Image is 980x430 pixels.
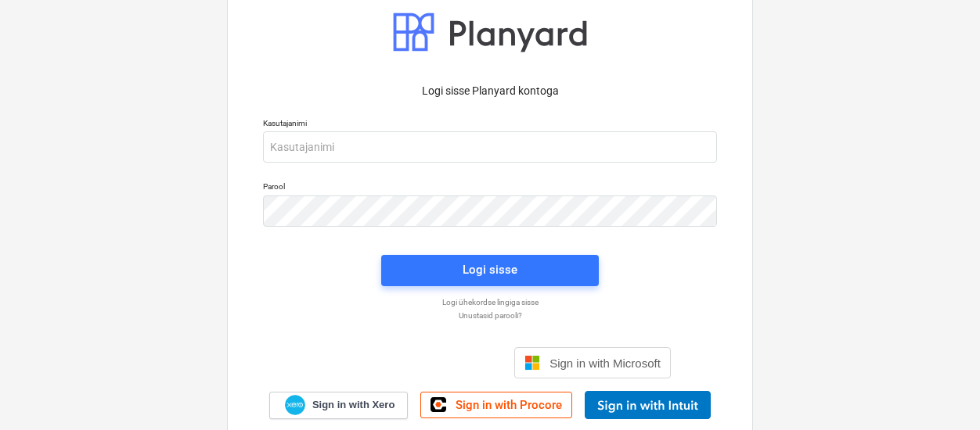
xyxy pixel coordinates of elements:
[263,118,717,131] p: Kasutajanimi
[263,131,717,163] input: Kasutajanimi
[420,392,572,418] a: Sign in with Procore
[255,310,725,321] a: Unustasid parooli?
[312,398,395,412] span: Sign in with Xero
[456,398,562,412] span: Sign in with Procore
[463,260,517,280] div: Logi sisse
[285,395,305,416] img: Xero logo
[549,357,661,370] span: Sign in with Microsoft
[301,346,510,380] iframe: Sisselogimine Google'i nupu abil
[269,392,409,419] a: Sign in with Xero
[255,297,725,307] a: Logi ühekordse lingiga sisse
[263,181,717,195] p: Parool
[263,83,717,99] p: Logi sisse Planyard kontoga
[524,355,540,371] img: Microsoft logo
[381,255,599,286] button: Logi sisse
